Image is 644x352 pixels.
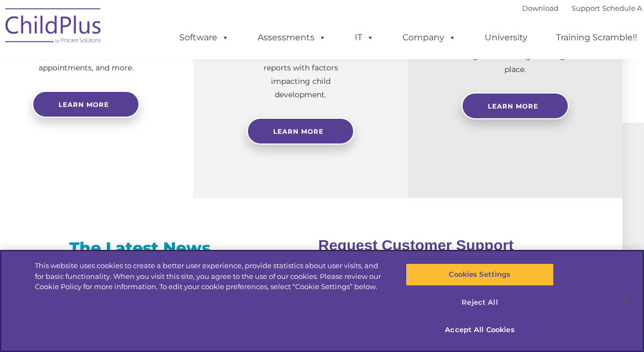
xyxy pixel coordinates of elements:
[572,4,600,12] a: Support
[169,27,240,48] a: Software
[406,263,554,286] button: Cookies Settings
[144,115,189,123] span: Phone number
[488,102,538,110] span: Learn More
[32,91,140,118] a: Learn more
[392,27,467,48] a: Company
[344,27,385,48] a: IT
[462,92,569,119] a: Learn More
[247,118,354,145] a: Learn More
[474,27,538,48] a: University
[273,127,324,135] span: Learn More
[247,27,337,48] a: Assessments
[144,71,177,79] span: Last name
[615,288,639,312] button: Close
[35,261,386,292] div: This website uses cookies to create a better user experience, provide statistics about user visit...
[406,319,554,341] button: Accept All Cookies
[522,4,559,12] a: Download
[406,291,554,314] button: Reject All
[58,100,109,109] span: Learn more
